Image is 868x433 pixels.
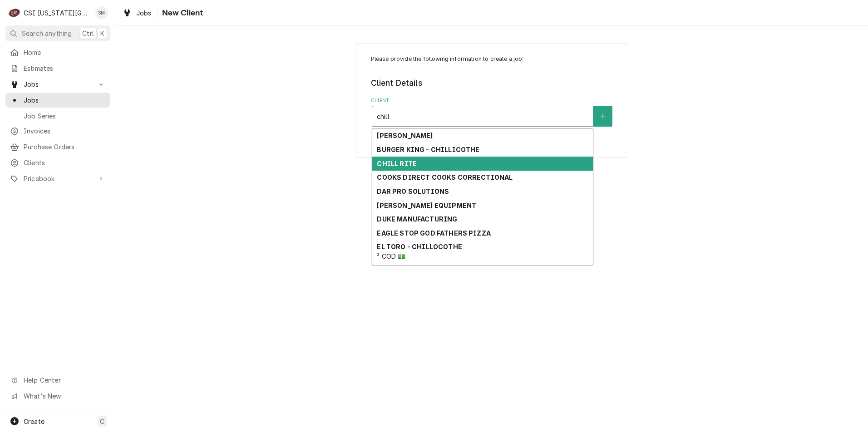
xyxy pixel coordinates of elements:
[5,61,110,76] a: Estimates
[377,146,479,153] strong: BURGER KING - CHILLICOTHE
[377,187,449,195] strong: DAR PRO SOLUTIONS
[136,8,152,18] span: Jobs
[8,6,21,19] div: C
[159,7,203,19] span: New Client
[95,6,108,19] div: SM
[24,64,106,73] span: Estimates
[24,8,90,18] div: CSI [US_STATE][GEOGRAPHIC_DATA]
[377,229,490,237] strong: EAGLE STOP GOD FATHERS PIZZA
[5,373,110,388] a: Go to Help Center
[24,158,106,167] span: Clients
[24,79,92,89] span: Jobs
[5,45,110,60] a: Home
[593,106,612,127] button: Create New Client
[95,6,108,19] div: Sean Mckelvey's Avatar
[5,171,110,186] a: Go to Pricebook
[5,155,110,170] a: Clients
[5,93,110,108] a: Jobs
[24,126,106,136] span: Invoices
[377,132,433,139] strong: [PERSON_NAME]
[5,389,110,403] a: Go to What's New
[82,29,94,38] span: Ctrl
[600,113,606,119] svg: Create New Client
[377,173,513,181] strong: COOKS DIRECT COOKS CORRECTIONAL
[5,108,110,123] a: Job Series
[5,123,110,138] a: Invoices
[371,97,614,127] div: Client
[377,160,417,167] strong: CHILL RITE
[377,215,457,223] strong: DUKE MANUFACTURING
[377,243,462,251] strong: EL TORO - CHILLOCOTHE
[24,48,106,57] span: Home
[371,77,614,89] legend: Client Details
[371,55,614,63] p: Please provide the following information to create a job:
[24,111,106,121] span: Job Series
[8,6,21,19] div: CSI Kansas City's Avatar
[100,417,104,426] span: C
[24,418,44,425] span: Create
[5,25,110,41] button: Search anythingCtrlK
[24,95,106,105] span: Jobs
[24,375,105,385] span: Help Center
[356,44,628,157] div: Job Create/Update
[371,97,614,104] label: Client
[5,77,110,92] a: Go to Jobs
[377,202,476,209] strong: [PERSON_NAME] EQUIPMENT
[377,252,405,260] span: ² COD 💵
[24,174,92,183] span: Pricebook
[24,142,106,152] span: Purchase Orders
[22,29,72,38] span: Search anything
[5,139,110,154] a: Purchase Orders
[24,391,105,401] span: What's New
[119,5,155,20] a: Jobs
[371,55,614,127] div: Job Create/Update Form
[100,29,104,38] span: K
